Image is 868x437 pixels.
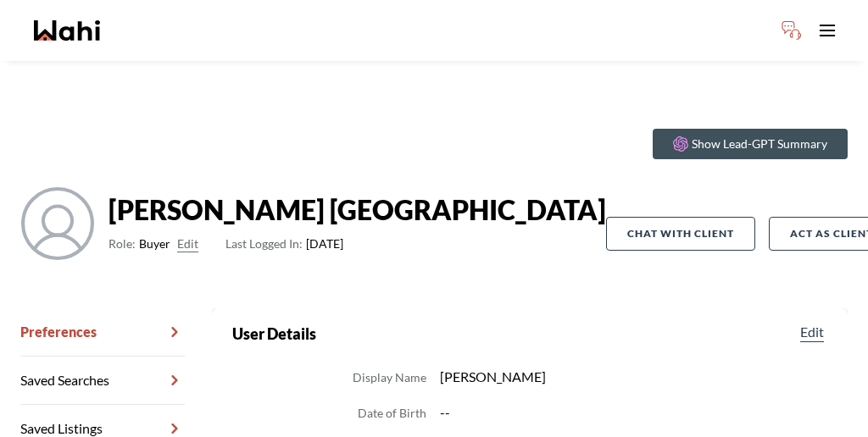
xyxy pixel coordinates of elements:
a: Saved Searches [20,357,185,405]
button: Edit [797,322,827,342]
span: Role: [108,234,136,254]
dt: Date of Birth [358,403,426,423]
h2: User Details [232,322,316,346]
button: Chat with client [606,217,755,251]
span: [DATE] [225,234,343,254]
a: Wahi homepage [34,20,100,41]
span: Buyer [139,234,170,254]
dt: Display Name [353,368,426,388]
dd: [PERSON_NAME] [440,366,827,388]
dd: -- [440,401,827,423]
span: Last Logged In: [225,236,303,251]
button: Show Lead-GPT Summary [653,129,848,159]
a: Preferences [20,308,185,357]
strong: [PERSON_NAME] [GEOGRAPHIC_DATA] [108,193,606,227]
button: Toggle open navigation menu [810,14,844,47]
button: Edit [177,234,198,254]
p: Show Lead-GPT Summary [692,136,827,152]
